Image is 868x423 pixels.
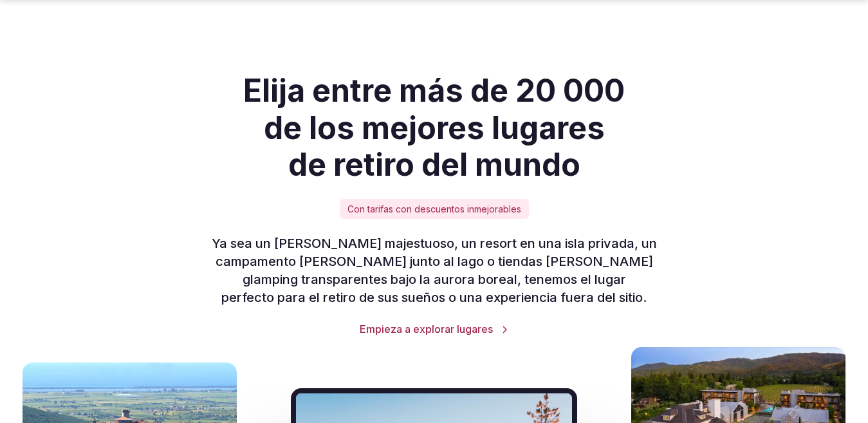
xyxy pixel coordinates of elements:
a: Empieza a explorar lugares [82,322,786,336]
font: Ya sea un [PERSON_NAME] majestuoso, un resort en una isla privada, un campamento [PERSON_NAME] ju... [212,236,657,305]
font: Elija entre más de 20 000 de los mejores lugares de retiro del mundo [243,71,625,183]
font: Empieza a explorar lugares [360,323,493,335]
font: Con tarifas con descuentos inmejorables [347,203,521,214]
